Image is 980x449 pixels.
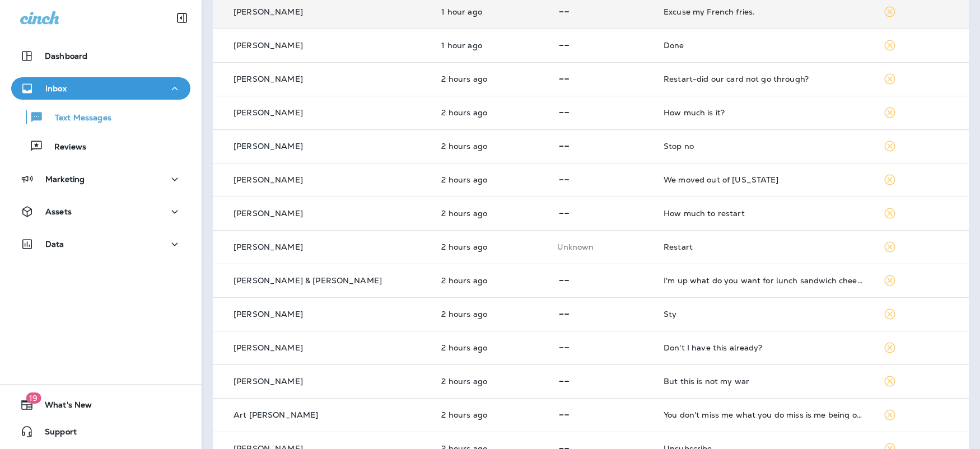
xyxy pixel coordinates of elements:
div: Excuse my French fries. [664,7,865,16]
div: How much is it? [664,108,865,117]
p: Dashboard [45,52,87,60]
button: Dashboard [11,45,190,67]
p: Inbox [45,84,67,93]
p: Sep 8, 2025 12:31 PM [441,242,539,251]
button: Support [11,420,190,443]
button: Inbox [11,77,190,100]
button: Collapse Sidebar [166,7,198,29]
div: But this is not my war [664,377,865,386]
p: Sep 8, 2025 12:27 PM [441,276,539,285]
p: Sep 8, 2025 12:17 PM [441,377,539,386]
p: [PERSON_NAME] [234,209,303,218]
button: Marketing [11,168,190,190]
p: [PERSON_NAME] [234,41,303,50]
div: Sty [664,310,865,319]
p: Sep 8, 2025 12:46 PM [441,74,539,83]
div: Done [664,41,865,50]
p: [PERSON_NAME] [234,377,303,386]
p: Marketing [45,175,85,184]
p: [PERSON_NAME] [234,175,303,184]
button: Data [11,233,190,255]
span: Support [34,427,77,441]
div: Restart [664,242,865,251]
button: 19What's New [11,394,190,416]
p: Sep 8, 2025 12:21 PM [441,310,539,319]
p: [PERSON_NAME] [234,7,303,16]
p: Sep 8, 2025 12:44 PM [441,175,539,184]
p: Sep 8, 2025 12:13 PM [441,410,539,419]
button: Reviews [11,134,190,158]
p: [PERSON_NAME] [234,108,303,117]
p: [PERSON_NAME] [234,310,303,319]
span: 19 [26,392,41,404]
span: What's New [34,400,92,414]
p: [PERSON_NAME] [234,343,303,352]
p: Sep 8, 2025 12:48 PM [441,41,539,50]
p: Art [PERSON_NAME] [234,410,318,419]
p: [PERSON_NAME] [234,74,303,83]
div: Don't I have this already? [664,343,865,352]
div: How much to restart [664,209,865,218]
div: We moved out of Arizona [664,175,865,184]
p: Data [45,240,64,249]
p: [PERSON_NAME] [234,142,303,151]
p: Reviews [43,142,86,153]
p: [PERSON_NAME] & [PERSON_NAME] [234,276,382,285]
div: I'm up what do you want for lunch sandwich cheese fries [664,276,865,285]
div: You don't miss me what you do miss is me being overcharged for a service that's half ass..💯 [664,410,865,419]
p: Sep 8, 2025 12:49 PM [441,7,539,16]
div: Stop no [664,142,865,151]
button: Assets [11,200,190,223]
p: Assets [45,207,72,216]
p: [PERSON_NAME] [234,242,303,251]
p: Sep 8, 2025 12:20 PM [441,343,539,352]
div: Restart-did our card not go through? [664,74,865,83]
p: Sep 8, 2025 12:45 PM [441,108,539,117]
button: Text Messages [11,105,190,129]
p: Sep 8, 2025 12:44 PM [441,142,539,151]
p: Sep 8, 2025 12:34 PM [441,209,539,218]
p: Text Messages [44,113,111,124]
p: This customer does not have a last location and the phone number they messaged is not assigned to... [557,242,646,251]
